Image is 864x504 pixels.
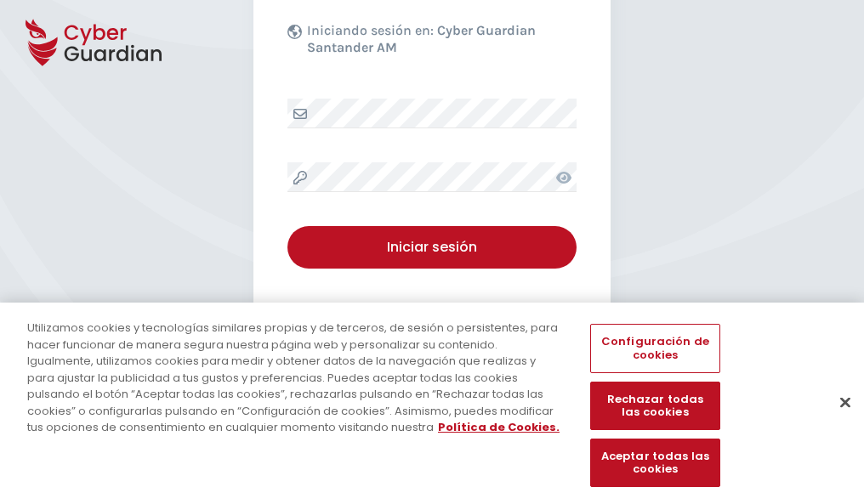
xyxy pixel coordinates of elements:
button: Configuración de cookies, Abre el cuadro de diálogo del centro de preferencias. [590,324,719,372]
div: Iniciar sesión [300,237,564,258]
button: Iniciar sesión [287,226,577,269]
button: Cerrar [827,383,864,421]
button: Rechazar todas las cookies [590,382,719,430]
div: Utilizamos cookies y tecnologías similares propias y de terceros, de sesión o persistentes, para ... [27,320,565,436]
a: Más información sobre su privacidad, se abre en una nueva pestaña [438,419,560,435]
button: Aceptar todas las cookies [590,439,719,487]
